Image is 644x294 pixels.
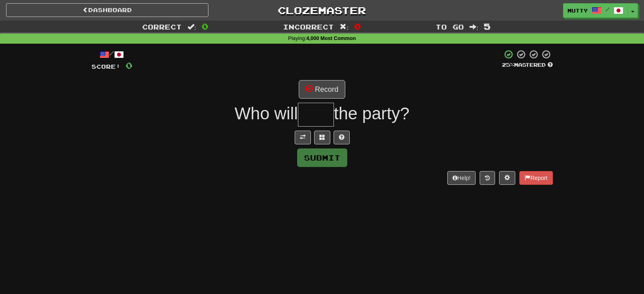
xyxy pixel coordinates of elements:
span: 0 [354,21,361,31]
span: : [187,23,196,30]
span: mutty [567,7,588,14]
button: Help! [447,171,476,185]
span: : [340,23,349,30]
span: To go [436,23,464,31]
button: Toggle translation (alt+t) [295,131,311,144]
span: Who will [234,104,298,123]
button: Record [299,80,345,99]
span: 25 % [502,61,514,68]
a: Dashboard [6,3,208,17]
a: Clozemaster [221,3,423,17]
span: 5 [484,21,491,31]
span: : [470,23,478,30]
strong: 4,000 Most Common [306,36,356,41]
span: 0 [125,60,132,70]
div: Mastered [502,61,553,69]
span: Score: [91,63,121,70]
span: Correct [142,23,182,31]
div: / [91,49,132,59]
button: Report [519,171,553,185]
button: Submit [297,148,347,167]
span: Incorrect [283,23,334,31]
button: Single letter hint - you only get 1 per sentence and score half the points! alt+h [334,131,350,144]
button: Switch sentence to multiple choice alt+p [314,131,330,144]
span: / [606,6,610,12]
a: mutty / [563,3,628,18]
span: the party? [334,104,410,123]
span: 0 [202,21,208,31]
button: Round history (alt+y) [480,171,495,185]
